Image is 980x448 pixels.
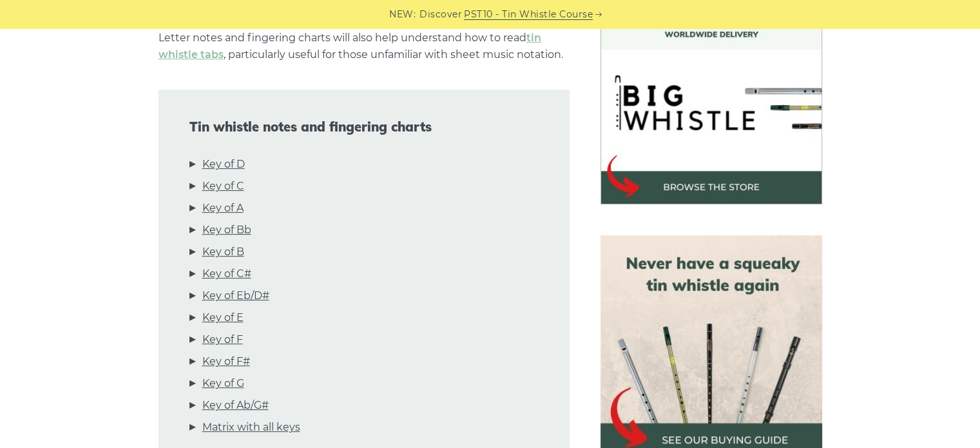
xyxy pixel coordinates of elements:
span: Tin whistle notes and fingering charts [189,119,539,135]
a: Key of Eb/D# [202,287,269,304]
a: Key of F# [202,353,250,370]
a: Key of A [202,200,244,217]
a: Key of D [202,156,245,173]
a: Key of E [202,309,244,326]
a: Key of F [202,331,243,348]
a: Key of Ab/G# [202,397,269,414]
span: Discover [419,7,462,22]
a: Matrix with all keys [202,419,300,436]
a: Key of Bb [202,222,251,239]
a: PST10 - Tin Whistle Course [464,7,593,22]
a: Key of C [202,178,244,195]
a: Key of G [202,375,244,392]
span: NEW: [389,7,416,22]
a: Key of B [202,244,244,260]
a: Key of C# [202,266,251,282]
